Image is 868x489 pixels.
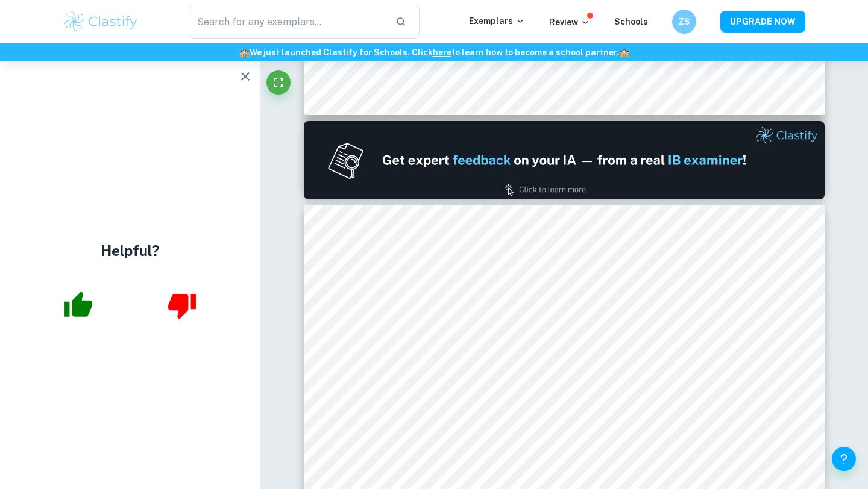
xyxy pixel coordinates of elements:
span: 🏫 [619,48,629,57]
button: UPGRADE NOW [720,11,805,33]
a: here [433,48,451,57]
h6: We just launched Clastify for Schools. Click to learn how to become a school partner. [2,46,866,59]
img: Clastify logo [63,10,139,34]
button: Help and Feedback [832,447,856,471]
p: Review [549,16,590,29]
span: 🏫 [239,48,250,57]
a: Schools [614,17,648,26]
input: Search for any exemplars... [189,5,386,39]
h6: ZS [678,15,691,28]
button: ZS [672,10,696,34]
img: Ad [304,121,825,199]
p: Exemplars [469,14,525,28]
h4: Helpful? [101,240,160,261]
button: Fullscreen [266,70,291,95]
